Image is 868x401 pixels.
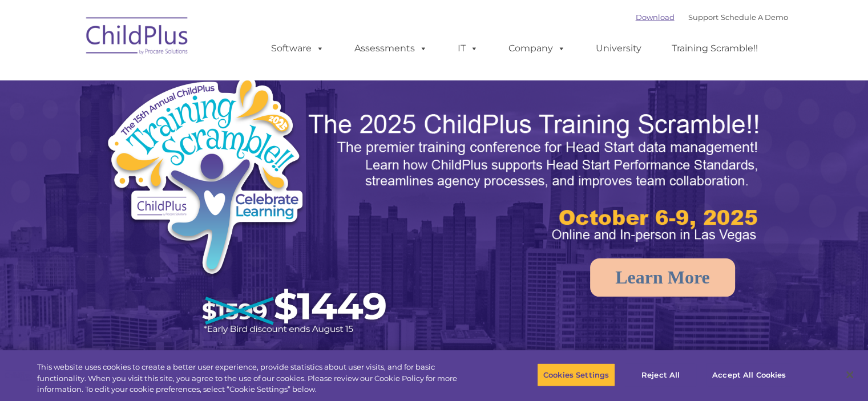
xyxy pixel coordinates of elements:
[584,37,653,60] a: University
[706,363,792,387] button: Accept All Cookies
[497,37,577,60] a: Company
[446,37,490,60] a: IT
[590,258,735,297] a: Learn More
[688,13,718,22] a: Support
[80,9,195,66] img: ChildPlus by Procare Solutions
[159,75,193,84] span: Last name
[660,37,769,60] a: Training Scramble!!
[260,37,336,60] a: Software
[625,363,696,387] button: Reject All
[537,363,615,387] button: Cookies Settings
[636,13,788,22] font: |
[636,13,675,22] a: Download
[343,37,439,60] a: Assessments
[37,362,478,395] div: This website uses cookies to create a better user experience, provide statistics about user visit...
[159,122,207,131] span: Phone number
[837,362,862,387] button: Close
[721,13,788,22] a: Schedule A Demo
